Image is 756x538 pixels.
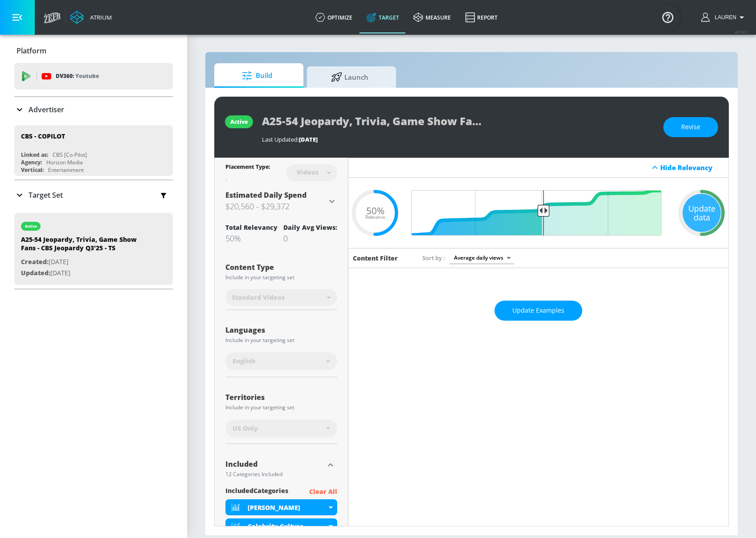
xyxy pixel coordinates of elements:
div: Languages [225,326,337,334]
div: US Only [225,420,337,437]
div: Target Set [14,180,173,210]
span: Relevance [365,215,385,220]
h3: $20,560 - $29,372 [225,200,327,212]
span: included Categories [225,486,288,497]
div: Total Relevancy [225,223,278,232]
div: 12 Categories Included [225,472,324,477]
span: Estimated Daily Spend [225,190,306,200]
span: Created: [21,257,49,266]
div: Videos [292,168,323,176]
p: [DATE] [21,268,146,279]
a: Report [458,1,505,33]
div: A25-54 Jeopardy, Trivia, Game Show Fans - CBS Jeopardy Q3'25 - TS [21,235,146,257]
div: active [230,118,248,126]
a: optimize [308,1,360,33]
div: 50% [225,233,278,244]
div: Estimated Daily Spend$20,560 - $29,372 [225,190,337,212]
div: Platform [14,38,173,63]
div: 0 [283,233,337,244]
p: Advertiser [29,105,64,114]
p: Youtube [75,71,99,81]
p: Platform [16,46,46,56]
div: activeA25-54 Jeopardy, Trivia, Game Show Fans - CBS Jeopardy Q3'25 - TSCreated:[DATE]Updated:[DATE] [14,213,173,285]
a: Target [360,1,406,33]
button: Lauren [701,12,747,23]
h6: Content Filter [353,254,398,262]
p: DV360: [56,71,99,81]
div: Hide Relevancy [348,158,728,178]
div: English [225,352,337,370]
div: CBS - COPILOT [21,132,65,140]
div: Last Updated: [262,135,654,143]
div: [PERSON_NAME] [248,503,327,512]
div: Horizon Media [46,159,83,166]
div: Entertainment [48,166,84,174]
div: Atrium [86,13,112,21]
div: CBS - COPILOTLinked as:CBS [Co-Pilot]Agency:Horizon MediaVertical:Entertainment [14,125,173,176]
div: active [25,224,37,228]
button: Open Resource Center [655,4,680,29]
button: Revise [663,117,718,137]
span: Updated: [21,269,50,277]
a: Atrium [70,11,112,24]
span: Update Examples [512,305,564,316]
div: Linked as: [21,151,48,159]
div: Included [225,461,324,468]
div: Placement Type: [225,163,270,172]
button: Update Examples [494,301,582,321]
div: Include in your targeting set [225,338,337,343]
a: measure [406,1,458,33]
span: US Only [233,424,258,433]
div: Celebrity Culture [248,522,327,530]
span: Standard Videos [232,293,285,302]
span: v 4.19.0 [735,29,747,34]
span: Sort by [422,254,445,262]
p: Clear All [309,486,337,497]
span: English [233,357,255,366]
div: Average daily views [450,252,514,264]
div: Update data [682,194,721,232]
div: CBS [Co-Pilot] [53,151,87,159]
div: Hide Relevancy [660,163,723,172]
div: Vertical: [21,166,44,174]
div: Include in your targeting set [225,405,337,410]
div: Include in your targeting set [225,275,337,280]
div: Advertiser [14,97,173,122]
span: [DATE] [299,135,318,143]
div: DV360: Youtube [14,63,173,90]
div: Territories [225,394,337,401]
span: Revise [681,122,700,133]
input: Final Threshold [411,190,666,236]
p: [DATE] [21,257,146,268]
p: Target Set [29,190,63,200]
span: Build [223,65,291,86]
div: [PERSON_NAME] [225,499,337,515]
div: Content Type [225,264,337,271]
span: login as: lauren.bacher@zefr.com [711,14,736,20]
div: Daily Avg Views: [283,223,337,232]
div: Agency: [21,159,42,166]
span: Launch [316,66,384,88]
span: 50% [366,206,384,215]
div: Celebrity Culture [225,518,337,534]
